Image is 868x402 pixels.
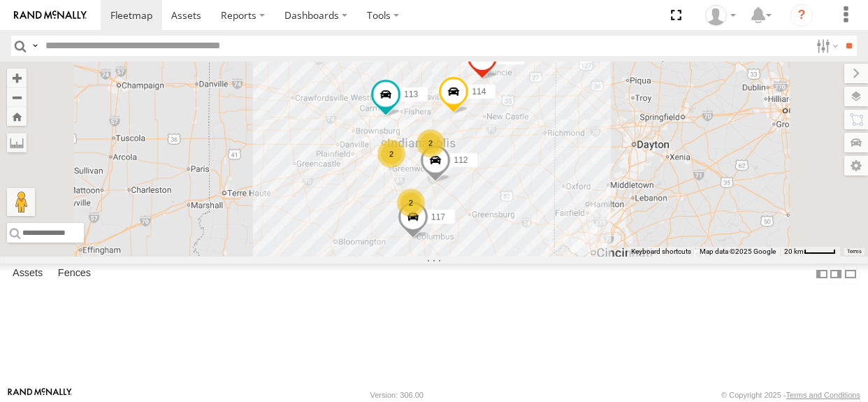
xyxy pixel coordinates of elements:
a: Visit our Website [8,388,72,402]
button: Keyboard shortcuts [631,247,691,257]
label: Search Query [29,36,41,56]
button: Zoom Home [7,107,27,126]
label: Dock Summary Table to the Right [829,264,843,284]
div: © Copyright 2025 - [721,391,860,399]
span: 20 km [784,247,804,255]
div: Brandon Hickerson [700,5,741,26]
span: 112 [454,155,468,164]
button: Zoom in [7,69,27,87]
label: Dock Summary Table to the Left [815,264,829,284]
span: 114 [472,86,486,96]
button: Drag Pegman onto the map to open Street View [7,188,35,216]
div: Version: 306.00 [370,391,424,399]
div: 2 [397,189,425,217]
div: 2 [417,129,444,157]
label: Map Settings [844,156,868,175]
a: Terms (opens in new tab) [847,249,862,254]
label: Hide Summary Table [844,264,858,284]
label: Assets [6,264,50,284]
span: Map data ©2025 Google [700,247,776,255]
button: Zoom out [7,87,27,107]
label: Measure [7,133,27,152]
div: 2 [377,140,405,168]
label: Search Filter Options [811,36,841,56]
button: Map Scale: 20 km per 42 pixels [780,247,840,257]
label: Fences [51,264,98,284]
span: 117 [431,211,445,221]
span: 111 [500,52,514,62]
span: 113 [404,89,418,99]
i: ? [790,4,813,27]
img: rand-logo.svg [14,10,87,20]
a: Terms and Conditions [786,391,860,399]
